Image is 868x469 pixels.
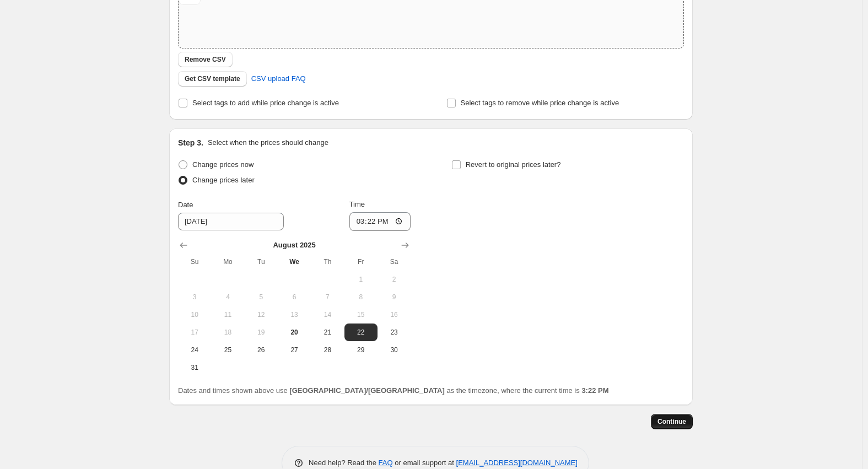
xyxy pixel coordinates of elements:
button: Today Wednesday August 20 2025 [278,324,311,341]
button: Continue [651,414,693,429]
span: We [282,257,306,266]
span: 1 [349,275,373,284]
th: Monday [211,253,244,271]
span: 17 [182,328,207,337]
button: Sunday August 17 2025 [178,324,211,341]
span: 6 [282,293,306,301]
button: Saturday August 2 2025 [378,271,411,288]
a: [EMAIL_ADDRESS][DOMAIN_NAME] [456,459,578,467]
b: 3:22 PM [581,386,608,395]
button: Get CSV template [178,71,247,87]
span: 20 [282,328,306,337]
span: Change prices later [192,176,255,184]
span: Fr [349,257,373,266]
button: Tuesday August 19 2025 [245,324,278,341]
button: Saturday August 16 2025 [378,306,411,324]
span: Dates and times shown above use as the timezone, where the current time is [178,386,609,395]
span: 24 [182,346,207,354]
span: 16 [382,310,406,319]
button: Tuesday August 26 2025 [245,341,278,359]
span: 27 [282,346,306,354]
span: Get CSV template [185,74,240,83]
span: 18 [215,328,240,337]
th: Saturday [378,253,411,271]
button: Monday August 18 2025 [211,324,244,341]
button: Wednesday August 13 2025 [278,306,311,324]
span: Change prices now [192,160,254,169]
a: FAQ [379,459,393,467]
th: Tuesday [245,253,278,271]
button: Wednesday August 6 2025 [278,288,311,306]
span: 2 [382,275,406,284]
input: 12:00 [349,212,411,231]
button: Tuesday August 12 2025 [245,306,278,324]
button: Sunday August 10 2025 [178,306,211,324]
button: Friday August 29 2025 [344,341,378,359]
button: Tuesday August 5 2025 [245,288,278,306]
button: Friday August 22 2025 [344,324,378,341]
span: 10 [182,310,207,319]
span: 9 [382,293,406,301]
span: 8 [349,293,373,301]
span: Revert to original prices later? [466,160,561,169]
button: Saturday August 23 2025 [378,324,411,341]
span: Mo [215,257,240,266]
button: Sunday August 3 2025 [178,288,211,306]
span: 13 [282,310,306,319]
span: 23 [382,328,406,337]
span: 11 [215,310,240,319]
button: Sunday August 24 2025 [178,341,211,359]
span: 15 [349,310,373,319]
b: [GEOGRAPHIC_DATA]/[GEOGRAPHIC_DATA] [289,386,444,395]
th: Friday [344,253,378,271]
span: 4 [215,293,240,301]
span: 25 [215,346,240,354]
span: 5 [249,293,273,301]
span: 29 [349,346,373,354]
button: Friday August 1 2025 [344,271,378,288]
span: Tu [249,257,273,266]
h2: Step 3. [178,137,203,148]
button: Remove CSV [178,52,233,67]
span: 3 [182,293,207,301]
button: Thursday August 14 2025 [311,306,344,324]
span: CSV upload FAQ [251,73,306,84]
span: 26 [249,346,273,354]
button: Show previous month, July 2025 [176,238,191,253]
input: 8/20/2025 [178,213,284,230]
span: 19 [249,328,273,337]
span: Remove CSV [185,55,226,64]
button: Thursday August 7 2025 [311,288,344,306]
button: Thursday August 21 2025 [311,324,344,341]
span: Su [182,257,207,266]
span: or email support at [393,459,456,467]
th: Thursday [311,253,344,271]
th: Wednesday [278,253,311,271]
span: 14 [315,310,339,319]
span: 21 [315,328,339,337]
span: 12 [249,310,273,319]
span: Time [349,200,365,208]
p: Select when the prices should change [208,137,328,148]
button: Wednesday August 27 2025 [278,341,311,359]
button: Monday August 25 2025 [211,341,244,359]
button: Thursday August 28 2025 [311,341,344,359]
button: Saturday August 30 2025 [378,341,411,359]
button: Friday August 8 2025 [344,288,378,306]
button: Saturday August 9 2025 [378,288,411,306]
span: 7 [315,293,339,301]
span: 30 [382,346,406,354]
button: Monday August 4 2025 [211,288,244,306]
span: Th [315,257,339,266]
span: Continue [657,417,686,426]
span: Sa [382,257,406,266]
span: 22 [349,328,373,337]
button: Show next month, September 2025 [397,238,413,253]
span: Date [178,201,193,209]
th: Sunday [178,253,211,271]
a: CSV upload FAQ [245,70,312,88]
span: 28 [315,346,339,354]
button: Monday August 11 2025 [211,306,244,324]
button: Sunday August 31 2025 [178,359,211,376]
button: Friday August 15 2025 [344,306,378,324]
